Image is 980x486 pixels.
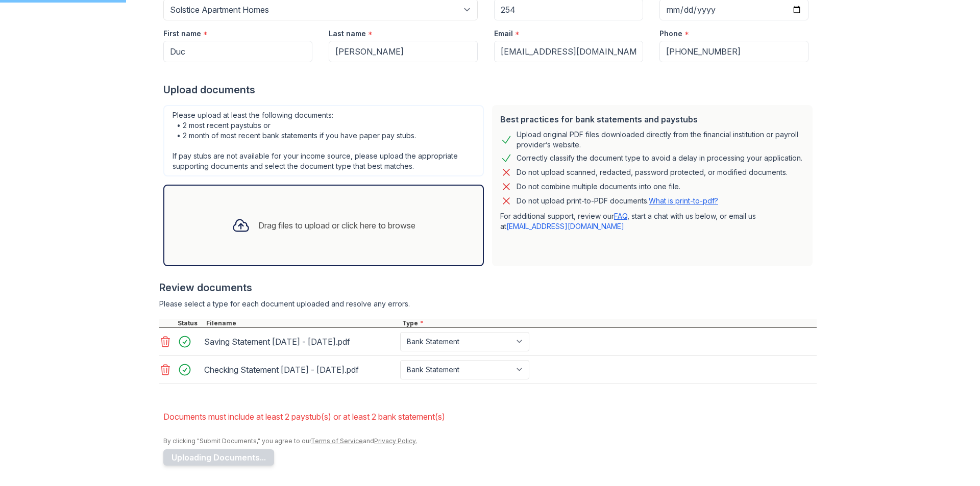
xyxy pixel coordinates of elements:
[204,319,400,327] div: Filename
[500,211,804,232] p: For additional support, review our , start a chat with us below, or email us at
[204,362,396,378] div: Checking Statement [DATE] - [DATE].pdf
[176,319,204,327] div: Status
[258,219,415,232] div: Drag files to upload or click here to browse
[159,299,817,309] div: Please select a type for each document uploaded and resolve any errors.
[163,449,274,466] button: Uploading Documents...
[374,437,417,445] a: Privacy Policy.
[163,406,817,427] li: Documents must include at least 2 paystub(s) or at least 2 bank statement(s)
[163,29,201,39] label: First name
[400,319,817,327] div: Type
[163,105,484,176] div: Please upload at least the following documents: • 2 most recent paystubs or • 2 month of most rec...
[163,83,817,97] div: Upload documents
[159,280,817,295] div: Review documents
[517,130,804,150] div: Upload original PDF files downloaded directly from the financial institution or payroll provider’...
[494,29,513,39] label: Email
[517,166,788,178] div: Do not upload scanned, redacted, password protected, or modified documents.
[163,437,817,445] div: By clicking "Submit Documents," you agree to our and
[517,196,718,206] p: Do not upload print-to-PDF documents.
[204,334,396,350] div: Saving Statement [DATE] - [DATE].pdf
[311,437,363,445] a: Terms of Service
[649,196,718,205] a: What is print-to-pdf?
[614,212,627,220] a: FAQ
[517,152,802,164] div: Correctly classify the document type to avoid a delay in processing your application.
[500,113,804,125] div: Best practices for bank statements and paystubs
[659,29,682,39] label: Phone
[329,29,366,39] label: Last name
[517,181,680,193] div: Do not combine multiple documents into one file.
[506,222,624,231] a: [EMAIL_ADDRESS][DOMAIN_NAME]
